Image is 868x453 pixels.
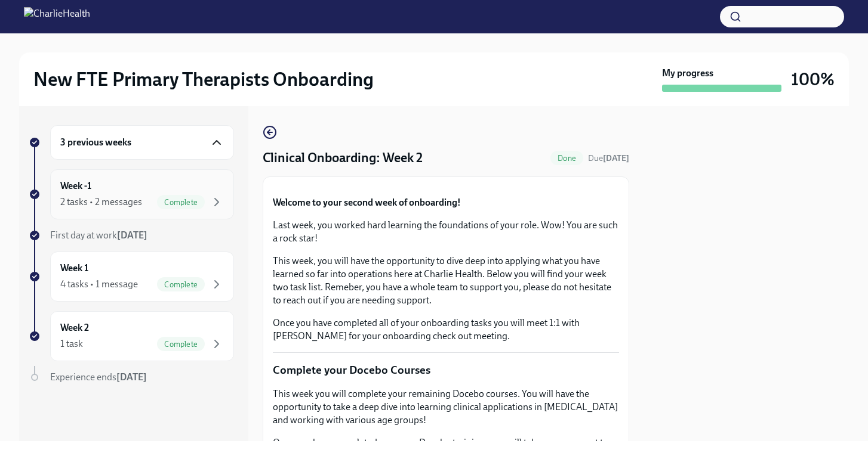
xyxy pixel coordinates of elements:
h3: 100% [791,69,835,90]
p: Once you have completed all of your onboarding tasks you will meet 1:1 with [PERSON_NAME] for you... [273,317,619,343]
a: First day at work[DATE] [29,229,234,242]
h6: Week -1 [60,179,91,193]
p: Last week, you worked hard learning the foundations of your role. Wow! You are such a rock star! [273,219,619,245]
h2: New FTE Primary Therapists Onboarding [33,67,374,91]
span: Experience ends [50,371,147,383]
p: This week, you will have the opportunity to dive deep into applying what you have learned so far ... [273,255,619,307]
span: Done [550,154,583,163]
a: Week 14 tasks • 1 messageComplete [29,252,234,302]
div: 2 tasks • 2 messages [60,196,142,209]
strong: Welcome to your second week of onboarding! [273,197,461,208]
strong: My progress [662,67,713,80]
span: Due [588,153,629,163]
strong: [DATE] [603,153,629,163]
a: Week -12 tasks • 2 messagesComplete [29,169,234,219]
strong: [DATE] [116,371,147,383]
span: First day at work [50,229,147,241]
p: Complete your Docebo Courses [273,362,619,378]
h6: Week 1 [60,262,88,275]
span: Complete [157,198,205,207]
h6: 3 previous weeks [60,136,131,149]
h6: Week 2 [60,321,89,334]
span: Complete [157,280,205,289]
div: 3 previous weeks [50,125,234,160]
h4: Clinical Onboarding: Week 2 [263,149,423,167]
img: CharlieHealth [24,7,90,26]
div: 4 tasks • 1 message [60,278,138,291]
strong: [DATE] [117,229,147,241]
div: 1 task [60,337,83,350]
a: Week 21 taskComplete [29,311,234,361]
p: This week you will complete your remaining Docebo courses. You will have the opportunity to take ... [273,387,619,427]
span: September 14th, 2025 09:00 [588,153,629,164]
span: Complete [157,340,205,349]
